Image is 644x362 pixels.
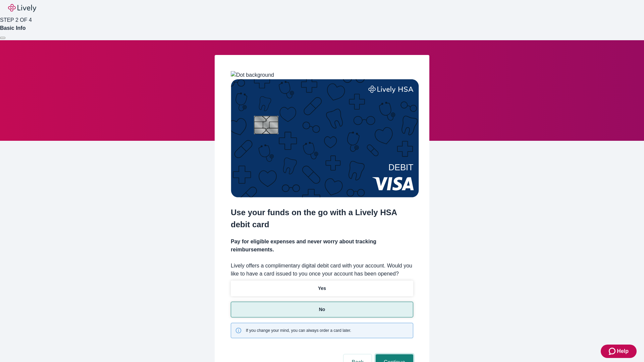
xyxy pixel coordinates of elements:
h2: Use your funds on the go with a Lively HSA debit card [231,206,413,231]
h4: Pay for eligible expenses and never worry about tracking reimbursements. [231,238,413,254]
img: Debit card [231,79,419,197]
img: Dot background [231,71,274,79]
button: Zendesk support iconHelp [601,345,637,358]
span: If you change your mind, you can always order a card later. [246,327,351,334]
img: Lively [8,4,36,12]
svg: Zendesk support icon [609,347,617,355]
button: No [231,302,413,317]
label: Lively offers a complimentary digital debit card with your account. Would you like to have a card... [231,262,413,278]
p: No [319,306,325,313]
p: Yes [318,285,326,292]
button: Yes [231,281,413,296]
span: Help [617,347,629,355]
